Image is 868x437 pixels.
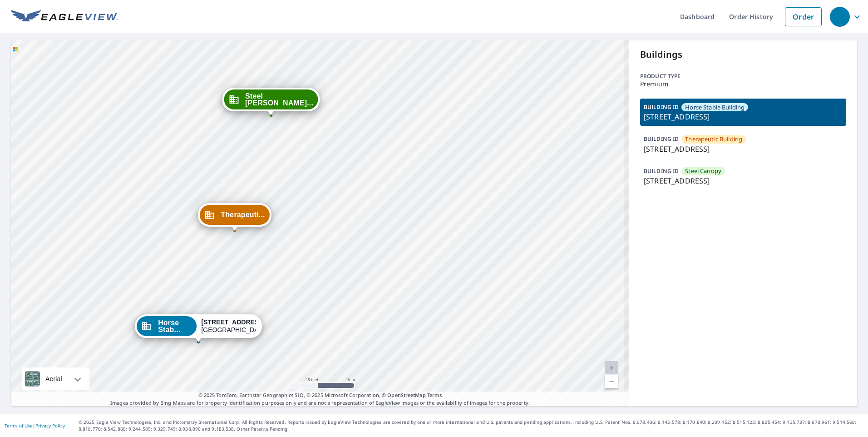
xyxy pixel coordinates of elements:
div: Dropped pin, building Therapeutic Building, Commercial property, 3046 El Apajo Rancho Santa Fe, C... [198,203,271,231]
a: Privacy Policy [35,422,65,429]
div: Aerial [43,367,65,390]
span: Steel Canopy [685,167,721,175]
p: © 2025 Eagle View Technologies, Inc. and Pictometry International Corp. All Rights Reserved. Repo... [79,419,863,432]
p: BUILDING ID [644,167,679,175]
p: Images provided by Bing Maps are for property identification purposes only and are not a represen... [11,392,629,407]
span: Horse Stable Building [685,103,745,112]
p: [STREET_ADDRESS] [644,175,843,186]
div: Dropped pin, building Steel Canopy, Commercial property, 6461 El Apajo Rd Rancho Santa Fe, CA 92067 [222,88,320,116]
p: Premium [640,80,846,88]
span: © 2025 TomTom, Earthstar Geographics SIO, © 2025 Microsoft Corporation, © [198,392,442,399]
a: Current Level 20, Zoom Out [605,375,618,388]
div: Aerial [22,367,89,390]
p: BUILDING ID [644,135,679,143]
p: Buildings [640,48,846,61]
p: [STREET_ADDRESS] [644,111,843,122]
p: | [5,423,65,428]
a: OpenStreetMap [387,392,425,398]
div: [GEOGRAPHIC_DATA] [201,318,256,334]
span: Horse Stab... [158,319,192,333]
div: Dropped pin, building Horse Stable Building, Commercial property, 6463 El Apajo Rd Rancho Santa F... [135,314,262,343]
span: Therapeuti... [221,211,265,218]
p: [STREET_ADDRESS] [644,144,843,154]
p: Product type [640,72,846,80]
strong: [STREET_ADDRESS] [201,318,265,326]
a: Order [785,7,822,26]
p: BUILDING ID [644,103,679,111]
a: Current Level 20, Zoom In Disabled [605,361,618,375]
a: Terms [427,392,442,398]
span: Steel [PERSON_NAME]... [245,93,313,106]
img: EV Logo [11,10,118,24]
span: Therapeutic Building [685,135,742,144]
a: Terms of Use [5,422,33,429]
